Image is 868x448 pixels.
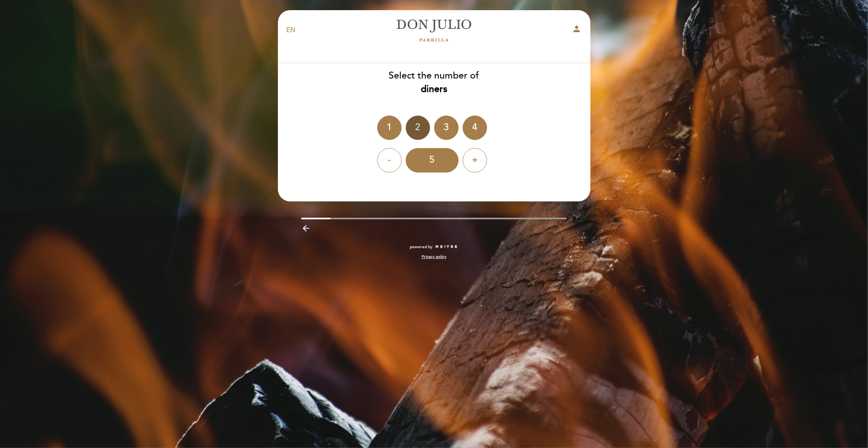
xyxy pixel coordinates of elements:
b: diners [421,83,447,95]
i: arrow_backward [301,223,311,233]
div: 1 [377,116,402,140]
div: 2 [406,116,430,140]
a: Privacy policy [422,254,446,260]
div: Select the number of [278,69,591,96]
div: 4 [463,116,487,140]
img: MEITRE [435,245,458,249]
button: person [572,24,582,37]
a: [PERSON_NAME] [383,19,485,42]
div: + [463,148,487,173]
span: powered by [410,244,433,250]
i: person [572,24,582,34]
a: powered by [410,244,458,250]
div: - [377,148,402,173]
div: 5 [406,148,459,173]
div: 3 [434,116,459,140]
